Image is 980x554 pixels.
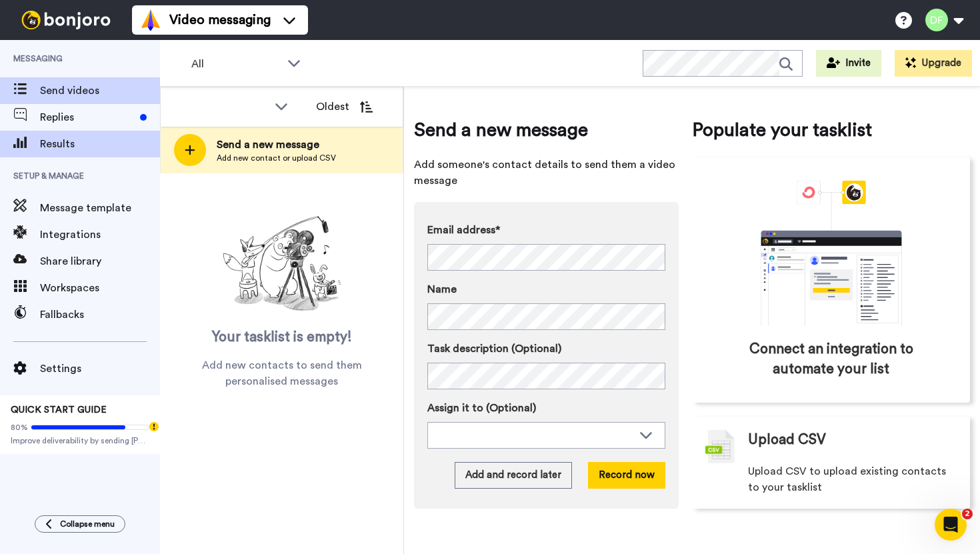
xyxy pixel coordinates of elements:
[40,200,160,216] span: Message template
[427,400,665,416] label: Assign it to (Optional)
[191,56,281,72] span: All
[11,422,28,433] span: 80%
[212,327,352,347] span: Your tasklist is empty!
[40,361,160,377] span: Settings
[427,222,665,238] label: Email address*
[935,509,967,541] iframe: Intercom live chat
[60,519,115,529] span: Collapse menu
[692,117,970,143] span: Populate your tasklist
[11,435,149,446] span: Improve deliverability by sending [PERSON_NAME]’s from your own email
[895,50,972,77] button: Upgrade
[731,181,931,326] div: animation
[140,9,161,31] img: vm-color.svg
[180,357,383,389] span: Add new contacts to send them personalised messages
[217,153,336,163] span: Add new contact or upload CSV
[588,462,665,489] button: Record now
[40,109,135,125] span: Replies
[427,341,665,357] label: Task description (Optional)
[306,93,383,120] button: Oldest
[749,339,913,379] span: Connect an integration to automate your list
[40,253,160,269] span: Share library
[169,11,271,29] span: Video messaging
[455,462,572,489] button: Add and record later
[11,405,107,415] span: QUICK START GUIDE
[962,509,973,519] span: 2
[40,136,160,152] span: Results
[705,430,735,463] img: csv-grey.png
[414,157,679,189] span: Add someone's contact details to send them a video message
[35,515,125,533] button: Collapse menu
[40,83,160,99] span: Send videos
[748,463,957,495] span: Upload CSV to upload existing contacts to your tasklist
[427,281,457,297] span: Name
[40,227,160,243] span: Integrations
[215,211,349,317] img: ready-set-action.png
[748,430,826,450] span: Upload CSV
[816,50,881,77] button: Invite
[40,280,160,296] span: Workspaces
[16,11,116,29] img: bj-logo-header-white.svg
[414,117,679,143] span: Send a new message
[40,307,160,323] span: Fallbacks
[148,421,160,433] div: Tooltip anchor
[217,137,336,153] span: Send a new message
